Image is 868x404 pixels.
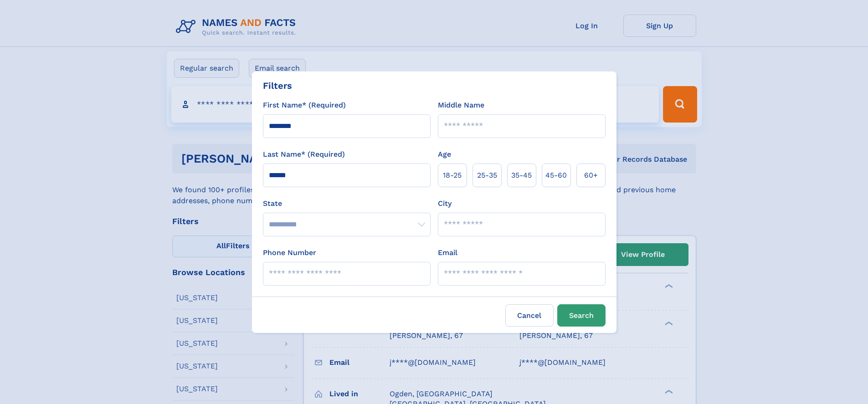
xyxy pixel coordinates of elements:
label: Last Name* (Required) [263,149,345,160]
button: Search [557,304,606,327]
label: City [438,198,452,209]
span: 25‑35 [477,170,497,181]
label: Age [438,149,451,160]
span: 35‑45 [511,170,532,181]
label: State [263,198,431,209]
label: Cancel [505,304,554,327]
label: Middle Name [438,100,484,111]
span: 18‑25 [443,170,462,181]
label: Email [438,247,457,258]
label: Phone Number [263,247,316,258]
span: 60+ [584,170,598,181]
div: Filters [263,79,292,92]
label: First Name* (Required) [263,100,346,111]
span: 45‑60 [545,170,567,181]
